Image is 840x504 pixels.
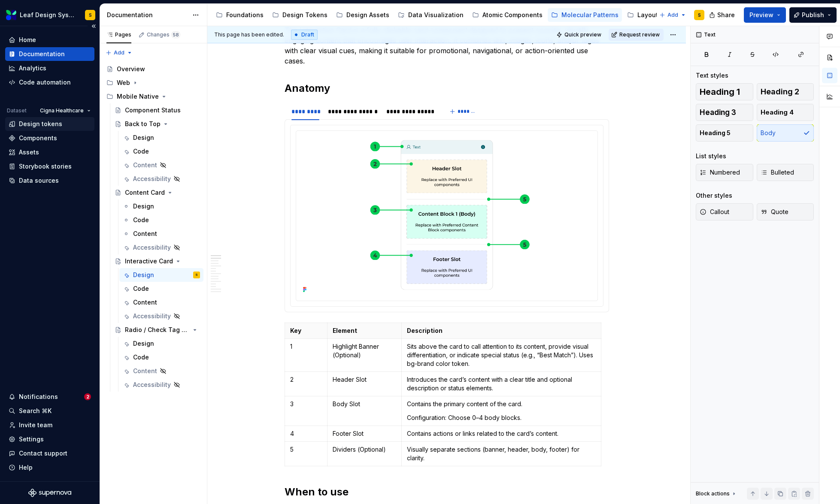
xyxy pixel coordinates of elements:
a: Invite team [5,418,94,432]
div: Molecular Patterns [561,11,619,19]
section-item: Evernorth [290,125,603,307]
a: Design Assets [333,8,393,22]
a: Design Tokens [269,8,331,22]
div: Dataset [7,107,27,114]
div: Content [133,161,157,169]
span: Preview [749,11,773,19]
div: Changes [147,31,180,38]
div: Components [19,134,57,142]
div: Code [133,284,149,293]
a: Data sources [5,174,94,187]
a: Back to Top [111,117,203,131]
div: Accessibility [133,175,171,183]
div: Documentation [107,11,188,19]
img: 6e787e26-f4c0-4230-8924-624fe4a2d214.png [6,10,16,20]
div: Help [19,463,33,472]
span: Heading 3 [700,108,736,117]
a: Atomic Components [469,8,546,22]
div: S [89,12,92,18]
div: Code automation [19,78,71,87]
a: Design [119,337,203,350]
div: Block actions [696,488,737,500]
button: Callout [696,203,753,220]
a: Accessibility [119,172,203,186]
div: Documentation [19,50,65,58]
div: Invite team [19,421,52,429]
a: Content [119,296,203,309]
span: Bulleted [761,168,794,177]
div: Code [133,147,149,156]
div: Home [19,36,36,44]
div: Content [133,298,157,307]
a: Accessibility [119,378,203,392]
p: The Interactive Card is a fully clickable card component designed to present concise, visually en... [285,25,609,66]
div: Design Tokens [282,11,328,19]
button: Numbered [696,164,753,181]
a: Code [119,213,203,227]
div: Layout Modules [637,11,686,19]
a: Layout Modules [624,8,689,22]
a: Accessibility [119,309,203,323]
div: S [195,271,198,279]
h2: Anatomy [285,81,609,95]
a: Code [119,282,203,296]
p: Body Slot [333,400,396,408]
button: Bulleted [757,164,814,181]
p: 2 [290,375,322,384]
div: Web [103,76,203,90]
div: Atomic Components [482,11,543,19]
div: Analytics [19,64,46,72]
a: DesignS [119,268,203,282]
div: List styles [696,152,726,160]
div: Component Status [125,106,181,115]
span: Request review [619,31,660,38]
div: Notifications [19,392,58,401]
button: Publish [789,7,837,23]
p: Configuration: Choose 0–4 body blocks. [407,413,595,422]
button: Collapse sidebar [88,20,100,32]
p: Key [290,326,322,335]
div: Content [133,367,157,375]
p: Header Slot [333,375,396,384]
a: Documentation [5,47,94,61]
p: Description [407,326,595,335]
span: Numbered [700,168,740,177]
a: Content [119,364,203,378]
div: Assets [19,148,39,157]
a: Accessibility [119,241,203,254]
button: Heading 4 [757,104,814,121]
span: Quote [761,208,788,216]
div: Overview [117,65,145,73]
a: Settings [5,432,94,446]
span: Publish [802,11,824,19]
div: Other styles [696,191,732,200]
button: Heading 3 [696,104,753,121]
p: 1 [290,342,322,351]
div: Data Visualization [408,11,464,19]
svg: Supernova Logo [28,489,71,497]
div: Web [117,78,130,87]
a: Content [119,227,203,241]
button: Heading 1 [696,83,753,100]
span: Quick preview [564,31,601,38]
a: Analytics [5,61,94,75]
div: Page tree [103,62,203,392]
span: Add [114,49,124,56]
span: Share [717,11,735,19]
div: Accessibility [133,312,171,320]
span: Heading 5 [700,129,731,137]
a: Assets [5,145,94,159]
div: Radio / Check Tag Group [125,326,190,334]
a: Components [5,131,94,145]
div: Design [133,339,154,348]
a: Overview [103,62,203,76]
button: Preview [744,7,786,23]
span: Cigna Healthcare [40,107,84,114]
p: 5 [290,445,322,454]
a: Home [5,33,94,47]
p: Introduces the card’s content with a clear title and optional description or status elements. [407,375,595,392]
a: Content [119,158,203,172]
a: Code [119,145,203,158]
button: Heading 5 [696,124,753,142]
p: 4 [290,429,322,438]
